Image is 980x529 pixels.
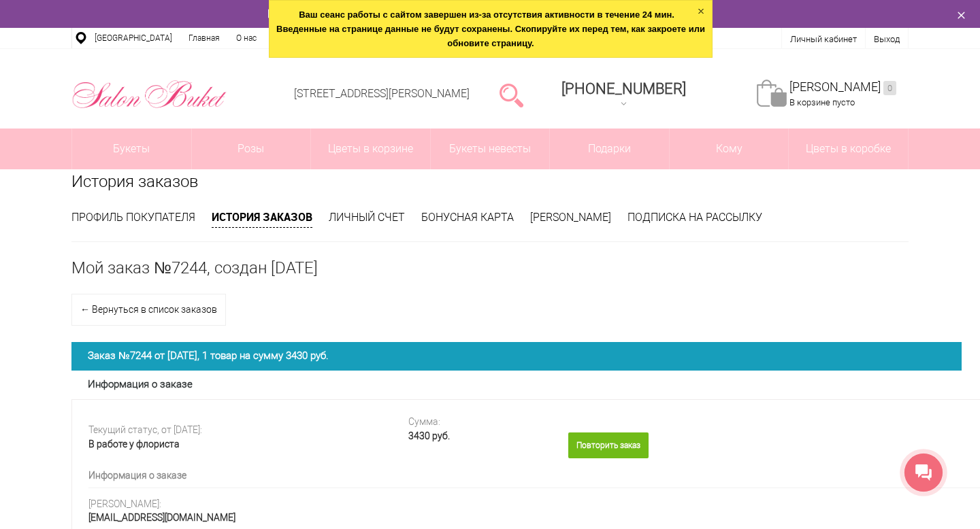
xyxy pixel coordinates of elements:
span: Кому [670,129,789,169]
a: [GEOGRAPHIC_DATA] [86,28,180,48]
h1: История заказов [71,169,909,194]
span: В корзине пусто [789,97,855,107]
a: ← Вернуться в список заказов [71,294,226,326]
div: Бесплатная доставка 🚀 Нужно доставить цветы в [GEOGRAPHIC_DATA] 💐 ? Это к нам! [61,7,919,21]
a: Подарки [550,129,669,169]
a: [PERSON_NAME] [789,80,896,95]
a: Выход [874,34,900,44]
img: Цветы Нижний Новгород [71,77,227,112]
div: Сумма: [408,416,558,427]
a: Букеты невесты [431,129,550,169]
div: 3430 руб. [408,427,558,441]
a: Розы [192,129,311,169]
a: Подписка на рассылку [627,211,762,224]
a: Доставка [265,28,317,48]
a: Повторить заказ [568,432,649,458]
span: Заказ №7244 от [DATE], 1 товар на сумму 3430 руб. [88,349,329,362]
ins: 0 [883,81,896,95]
h1: Мой заказ №7244, создан [DATE] [71,258,909,277]
a: О нас [228,28,265,48]
span: [PHONE_NUMBER] [561,80,686,97]
a: [PERSON_NAME] [530,211,611,224]
a: Цветы в коробке [789,129,908,169]
a: Личный кабинет [790,34,857,44]
a: Бонусная карта [421,211,514,224]
a: Цветы в корзине [311,129,430,169]
a: История заказов [212,209,312,228]
div: Текущий статус, от [DATE]: [88,424,388,435]
a: Главная [180,28,228,48]
a: [STREET_ADDRESS][PERSON_NAME] [294,87,470,100]
a: Профиль покупателя [71,211,195,224]
h3: Информация о заказе [88,378,966,390]
a: Букеты [72,129,191,169]
a: [PHONE_NUMBER] [553,75,694,114]
a: Личный счет [329,211,405,224]
div: В работе у флориста [88,435,388,449]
